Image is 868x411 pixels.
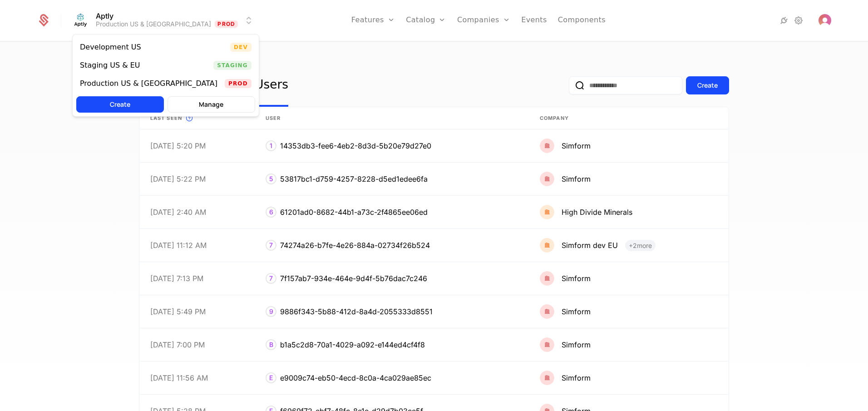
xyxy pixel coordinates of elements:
[80,62,140,69] div: Staging US & EU
[80,44,141,51] div: Development US
[213,61,252,70] span: Staging
[72,34,259,117] div: Select environment
[230,43,252,52] span: Dev
[76,96,164,113] button: Create
[225,79,252,88] span: Prod
[80,80,217,87] div: Production US & [GEOGRAPHIC_DATA]
[168,96,255,113] button: Manage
